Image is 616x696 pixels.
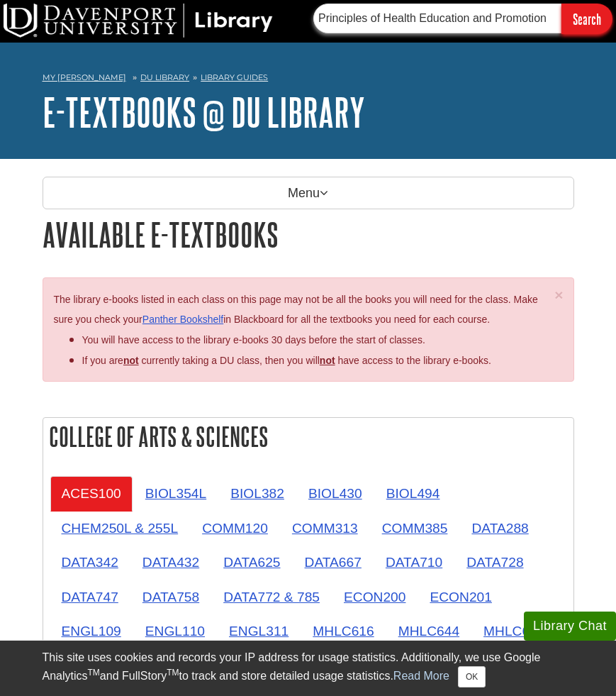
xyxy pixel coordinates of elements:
[458,666,486,687] button: Close
[167,668,179,678] sup: TM
[50,580,130,614] a: DATA747
[297,476,374,511] a: BIOL430
[281,511,369,546] a: COMM313
[301,614,385,648] a: MHLC616
[524,612,616,641] button: Library Chat
[218,614,300,648] a: ENGL311
[374,545,454,580] a: DATA710
[82,355,491,366] span: If you are currently taking a DU class, then you will have access to the library e-books.
[43,418,573,455] h2: College of Arts & Sciences
[43,68,574,91] nav: breadcrumb
[140,72,189,82] a: DU Library
[460,511,539,546] a: DATA288
[131,580,211,614] a: DATA758
[212,580,331,614] a: DATA772 & 785
[332,580,417,614] a: ECON200
[142,314,223,325] a: Panther Bookshelf
[88,668,100,678] sup: TM
[313,4,561,33] input: Find Articles, Books, & More...
[375,476,452,511] a: BIOL494
[561,4,612,34] input: Search
[293,545,373,580] a: DATA667
[371,511,459,546] a: COMM385
[418,580,503,614] a: ECON201
[43,90,365,134] a: E-Textbooks @ DU Library
[219,476,296,511] a: BIOL382
[43,72,126,84] a: My [PERSON_NAME]
[131,545,211,580] a: DATA432
[320,355,335,366] u: not
[54,294,538,326] span: The library e-books listed in each class on this page may not be all the books you will need for ...
[472,614,556,648] a: MHLC674
[393,670,449,682] a: Read More
[455,545,534,580] a: DATA728
[554,287,563,302] button: Close
[387,614,471,648] a: MHLC644
[50,511,190,546] a: CHEM250L & 255L
[191,511,279,546] a: COMM120
[134,476,218,511] a: BIOL354L
[43,649,574,687] div: This site uses cookies and records your IP address for usage statistics. Additionally, we use Goo...
[212,545,291,580] a: DATA625
[43,216,574,253] h1: Available E-Textbooks
[134,614,216,648] a: ENGL110
[313,4,612,34] form: Searches DU Library's articles, books, and more
[50,614,133,648] a: ENGL109
[43,177,574,209] p: Menu
[82,334,425,346] span: You will have access to the library e-books 30 days before the start of classes.
[4,4,273,38] img: DU Library
[50,476,133,511] a: ACES100
[201,72,268,82] a: Library Guides
[123,355,139,366] strong: not
[554,287,563,303] span: ×
[50,545,130,580] a: DATA342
